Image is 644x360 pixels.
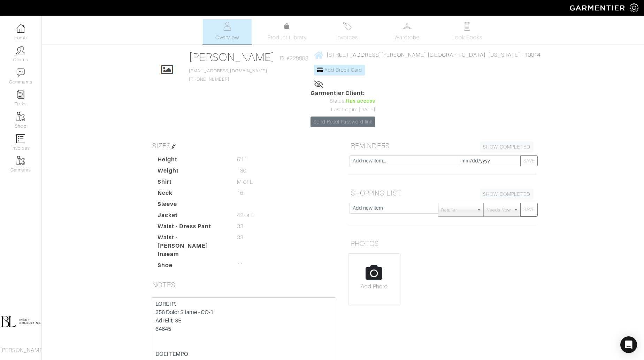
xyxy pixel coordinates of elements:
[268,33,307,42] span: Product Library
[237,178,253,186] span: M or L
[203,19,252,45] a: Overview
[237,222,243,231] span: 33
[152,222,232,233] dt: Waist - Dress Pant
[237,189,243,197] span: 16
[310,106,375,114] div: Last Login: [DATE]
[620,336,637,353] div: Open Intercom Messenger
[348,139,536,153] h5: REMINDERS
[310,97,375,105] div: Status:
[16,24,25,33] img: dashboard-icon-dbcd8f5a0b271acd01030246c82b418ddd0df26cd7fceb0bd07c9910d44c42f6.png
[310,89,375,97] span: Garmentier Client:
[314,50,540,59] a: [STREET_ADDRESS][PERSON_NAME] [GEOGRAPHIC_DATA], [US_STATE] - 10014
[343,22,352,31] img: orders-27d20c2124de7fd6de4e0e44c1d41de31381a507db9b33961299e4e07d508b8c.svg
[520,155,538,166] button: SAVE
[237,167,246,175] span: 180
[463,22,472,31] img: todo-9ac3debb85659649dc8f770b8b6100bb5dab4b48dedcbae339e5042a72dfd3cc.svg
[480,142,534,152] a: SHOW COMPLETED
[152,189,232,200] dt: Neck
[486,203,511,217] span: Needs Now
[16,112,25,121] img: garments-icon-b7da505a4dc4fd61783c78ac3ca0ef83fa9d6f193b1c9dc38574b1d14d53ca28.png
[16,134,25,143] img: orders-icon-0abe47150d42831381b5fb84f609e132dff9fe21cb692f30cb5eec754e2cba89.png
[189,69,267,73] a: [EMAIL_ADDRESS][DOMAIN_NAME]
[350,155,458,166] input: Add new item...
[152,167,232,178] dt: Weight
[443,19,491,45] a: Look Books
[152,250,232,261] dt: Inseam
[348,186,536,200] h5: SHOPPING LIST
[215,33,239,42] span: Overview
[149,139,338,153] h5: SIZES
[327,52,540,58] span: [STREET_ADDRESS][PERSON_NAME] [GEOGRAPHIC_DATA], [US_STATE] - 10014
[452,33,483,42] span: Look Books
[630,3,638,12] img: gear-icon-white-bd11855cb880d31180b6d7d6211b90ccbf57a29d726f0c71d8c61bd08dd39cc2.png
[263,22,312,42] a: Product Library
[237,211,255,219] span: 42 or L
[171,144,176,149] img: pen-cf24a1663064a2ec1b9c1bd2387e9de7a2fa800b781884d57f21acf72779bad2.png
[237,233,243,242] span: 33
[152,261,232,272] dt: Shoe
[480,189,534,200] a: SHOW COMPLETED
[403,22,412,31] img: wardrobe-487a4870c1b7c33e795ec22d11cfc2ed9d08956e64fb3008fe2437562e282088.svg
[16,68,25,77] img: comment-icon-a0a6a9ef722e966f86d9cbdc48e553b5cf19dbc54f86b18d962a5391bc8f6eb6.png
[324,67,362,73] span: Add Credit Card
[394,33,420,42] span: Wardrobe
[520,203,538,217] button: SAVE
[237,155,247,164] span: 5'11
[383,19,431,45] a: Wardrobe
[566,2,630,14] img: garmentier-logo-header-white-b43fb05a5012e4ada735d5af1a66efaba907eab6374d6393d1fbf88cb4ef424d.png
[223,22,232,31] img: basicinfo-40fd8af6dae0f16599ec9e87c0ef1c0a1fdea2edbe929e3d69a839185d80c458.svg
[189,69,267,82] span: [PHONE_NUMBER]
[323,19,371,45] a: Invoices
[152,178,232,189] dt: Shirt
[237,261,243,270] span: 11
[16,46,25,55] img: clients-icon-6bae9207a08558b7cb47a8932f037763ab4055f8c8b6bfacd5dc20c3e0201464.png
[336,33,358,42] span: Invoices
[152,155,232,167] dt: Height
[149,278,338,292] h5: NOTES
[310,117,375,127] a: Send Reset Password link
[346,97,376,105] span: Has access
[348,237,536,250] h5: PHOTOS
[16,156,25,165] img: garments-icon-b7da505a4dc4fd61783c78ac3ca0ef83fa9d6f193b1c9dc38574b1d14d53ca28.png
[152,200,232,211] dt: Sleeve
[152,233,232,250] dt: Waist - [PERSON_NAME]
[314,65,365,75] a: Add Credit Card
[441,203,474,217] span: Retailer
[278,54,309,63] span: ID: #228808
[152,211,232,222] dt: Jacket
[189,51,275,63] a: [PERSON_NAME]
[350,203,438,214] input: Add new item
[16,90,25,99] img: reminder-icon-8004d30b9f0a5d33ae49ab947aed9ed385cf756f9e5892f1edd6e32f2345188e.png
